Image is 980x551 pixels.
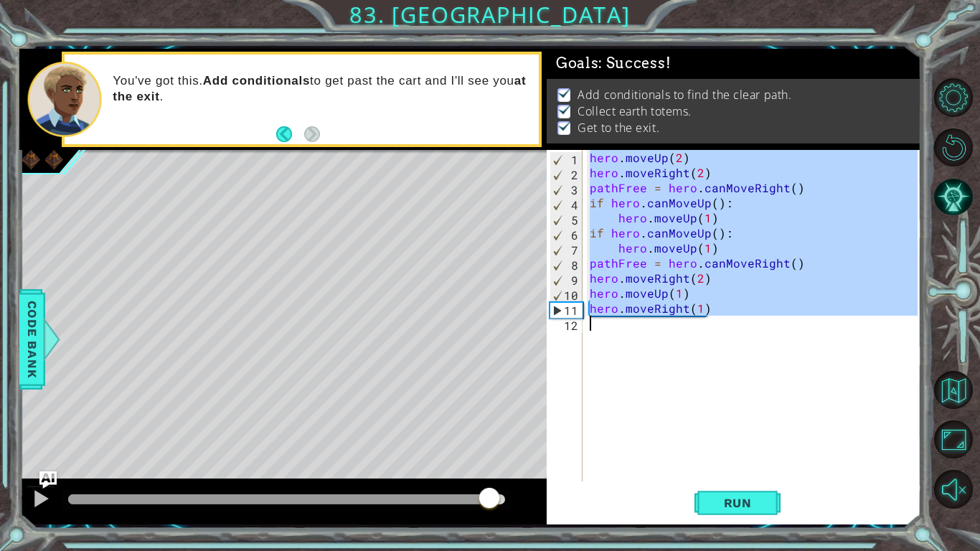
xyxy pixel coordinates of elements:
[550,227,583,242] div: 6
[42,149,65,171] img: Image for 6113a193fd61bb00264c49c0
[550,167,583,182] div: 2
[550,152,583,167] div: 1
[550,288,583,303] div: 10
[550,182,583,197] div: 3
[598,55,671,72] span: : Success!
[39,471,57,489] button: Ask AI
[710,496,766,510] span: Run
[557,87,572,98] img: Check mark for checkbox
[936,365,980,415] a: Back to Map
[550,197,583,212] div: 4
[557,103,572,115] img: Check mark for checkbox
[934,78,973,117] button: Level Options
[550,303,583,318] div: 11
[21,295,44,382] span: Code Bank
[550,242,583,258] div: 7
[276,126,304,142] button: Back
[934,470,973,509] button: Unmute
[934,371,973,410] button: Back to Map
[113,74,526,103] strong: at the exit
[934,420,973,459] button: Maximize Browser
[578,87,791,103] p: Add conditionals to find the clear path.
[304,126,320,142] button: Next
[578,120,659,136] p: Get to the exit.
[203,74,310,88] strong: Add conditionals
[934,128,973,167] button: Restart Level
[578,103,692,119] p: Collect earth totems.
[557,120,572,131] img: Check mark for checkbox
[113,73,528,105] p: You've got this. to get past the cart and I'll see you .
[934,178,973,217] button: AI Hint
[550,273,583,288] div: 9
[694,484,781,522] button: Shift+Enter: Run current code.
[550,212,583,227] div: 5
[550,258,583,273] div: 8
[556,55,671,72] span: Goals
[19,149,42,171] img: Image for 6113a193fd61bb00264c49c0
[27,486,55,515] button: Ctrl + P: Pause
[550,318,583,333] div: 12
